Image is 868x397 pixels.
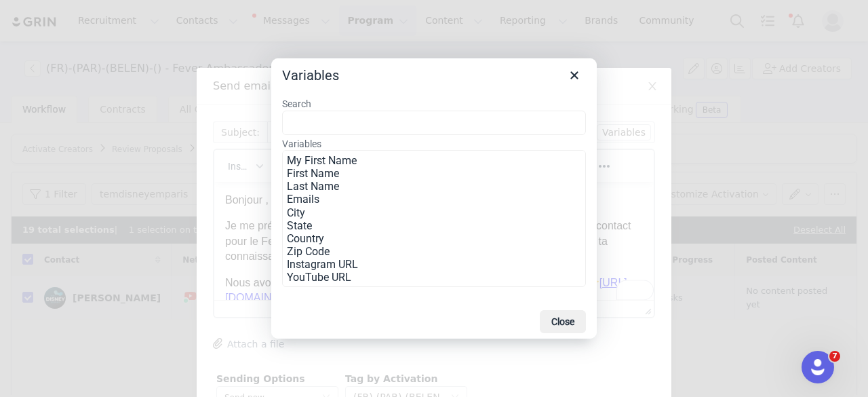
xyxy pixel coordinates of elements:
[287,154,582,167] option: My First Name
[802,351,834,383] iframe: Intercom live chat
[11,37,429,82] p: Je me présente à nouveau : je suis [PERSON_NAME], ton nouveau point de contact pour le Fever Amba...
[287,258,582,271] option: Instagram URL
[287,271,582,284] option: YouTube URL
[287,245,582,258] option: Zip Code
[287,284,582,297] option: Twitter URL
[282,67,339,84] div: Variables
[287,232,582,245] option: Country
[282,138,586,150] label: Variables
[282,98,586,110] label: Search
[563,64,586,87] button: Close
[287,206,582,219] option: City
[540,310,586,333] button: Close
[287,180,582,193] option: Last Name
[287,219,582,232] option: State
[11,11,429,26] p: Bonjour ,
[287,193,582,206] option: Emails
[287,167,582,180] option: First Name
[829,351,840,362] span: 7
[11,94,429,124] p: Nous avons hâte de t’accueillir [DATE] pour la session influenceurs de TOI 👉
